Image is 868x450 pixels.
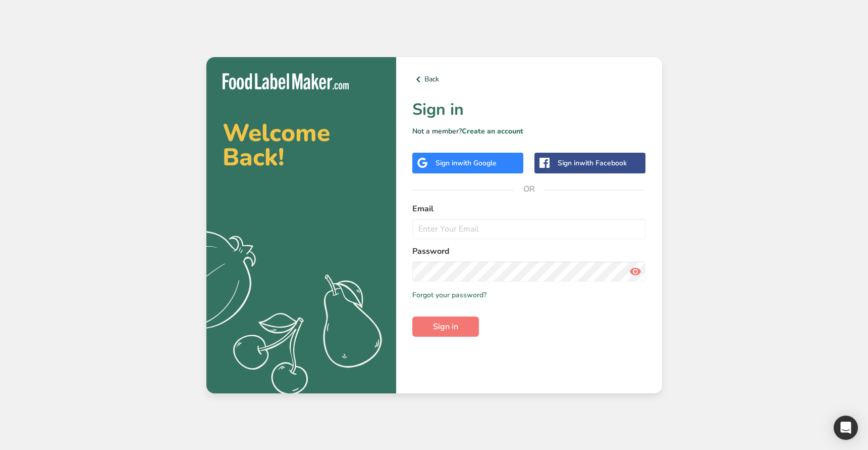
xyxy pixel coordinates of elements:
[412,203,646,215] label: Email
[579,158,627,168] span: with Facebook
[412,126,646,137] p: Not a member?
[412,73,646,85] a: Back
[834,416,858,440] div: Open Intercom Messenger
[412,98,646,122] h1: Sign in
[412,219,646,239] input: Enter Your Email
[514,174,544,204] span: OR
[433,321,458,333] span: Sign in
[412,317,479,337] button: Sign in
[558,158,627,168] div: Sign in
[436,158,497,168] div: Sign in
[462,126,523,136] a: Create an account
[457,158,497,168] span: with Google
[223,121,380,169] h2: Welcome Back!
[412,245,646,257] label: Password
[412,290,486,300] a: Forgot your password?
[223,73,349,90] img: Food Label Maker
